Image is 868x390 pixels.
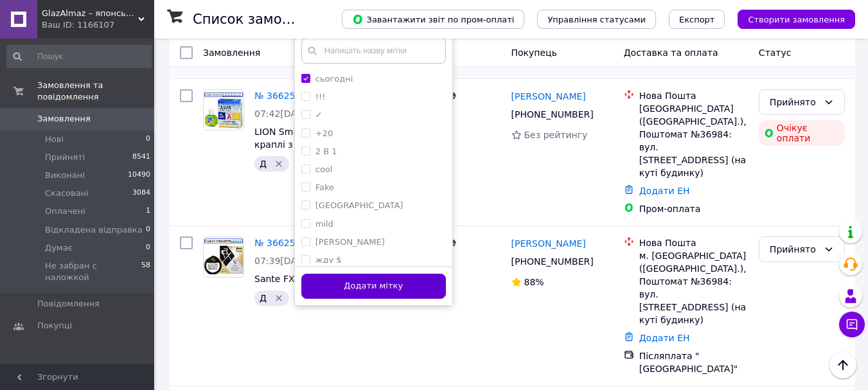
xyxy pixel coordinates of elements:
div: Ваш ID: 1166107 [42,19,154,31]
button: Створити замовлення [738,10,855,29]
svg: Видалити мітку [274,159,284,169]
span: 07:42[DATE] [254,109,311,119]
label: cool [315,164,333,174]
div: [GEOGRAPHIC_DATA] ([GEOGRAPHIC_DATA].), Поштомат №36984: вул. [STREET_ADDRESS] (на куті будинку) [639,102,748,179]
label: сьогодні [315,74,353,84]
button: Управління статусами [537,10,656,29]
span: Думає [45,242,73,254]
label: [PERSON_NAME] [315,237,385,247]
span: Доставка та оплата [624,48,718,58]
span: Нові [45,134,64,145]
span: Статус [759,48,792,58]
span: GlazAlmaz – японські краплі для очей [42,8,138,19]
a: Sante FX V Plus [254,274,325,284]
span: Д [260,159,267,169]
label: mild [315,219,333,229]
label: +20 [315,129,333,138]
div: Прийнято [770,95,819,109]
button: Наверх [829,351,856,378]
div: Нова Пошта [639,89,748,102]
div: Очікує оплати [759,120,845,146]
label: !!! [315,92,326,102]
div: Прийнято [770,242,819,256]
a: [PERSON_NAME] [511,237,586,250]
span: 0 [146,224,150,236]
input: Напишіть назву мітки [301,38,446,64]
span: Створити замовлення [748,15,845,24]
span: Виконані [45,170,85,181]
svg: Видалити мітку [274,293,284,303]
span: 10490 [128,170,150,181]
a: Створити замовлення [725,13,855,24]
span: Скасовані [45,188,89,199]
span: 0 [146,242,150,254]
span: [PHONE_NUMBER] [511,109,594,120]
a: Фото товару [203,236,244,278]
label: Fake [315,182,334,192]
label: ✓ [315,110,323,120]
a: № 366252695 [254,91,318,101]
span: Експорт [679,15,715,24]
input: Пошук [6,45,152,68]
span: Оплачені [45,206,85,217]
span: Замовлення та повідомлення [37,80,154,103]
span: 3084 [132,188,150,199]
label: 2 В 1 [315,146,337,156]
span: Не забран с наложкой [45,260,141,283]
span: 88% [524,277,544,287]
img: Фото товару [204,90,244,130]
span: 8541 [132,152,150,163]
div: Пром-оплата [639,202,748,215]
span: Завантажити звіт по пром-оплаті [352,13,514,25]
span: 1 [146,206,150,217]
button: Завантажити звіт по пром-оплаті [342,10,524,29]
a: Фото товару [203,89,244,130]
button: Додати мітку [301,274,446,299]
a: Додати ЕН [639,333,690,343]
a: [PERSON_NAME] [511,90,586,103]
a: № 366252595 [254,238,318,248]
span: Відкладена відправка [45,224,143,236]
span: Покупець [511,48,557,58]
span: Прийняті [45,152,85,163]
button: Експорт [669,10,725,29]
span: 07:39[DATE] [254,256,311,266]
div: Нова Пошта [639,236,748,249]
label: жду $ [315,255,342,265]
span: Д [260,293,267,303]
img: Фото товару [204,237,244,276]
a: Додати ЕН [639,186,690,196]
label: [GEOGRAPHIC_DATA] [315,200,403,210]
span: Покупці [37,320,72,332]
div: Післяплата "[GEOGRAPHIC_DATA]" [639,350,748,375]
span: Без рейтингу [524,130,588,140]
button: Чат з покупцем [839,312,865,337]
span: 0 [146,134,150,145]
span: [PHONE_NUMBER] [511,256,594,267]
span: 58 [141,260,150,283]
div: м. [GEOGRAPHIC_DATA] ([GEOGRAPHIC_DATA].), Поштомат №36984: вул. [STREET_ADDRESS] (на куті будинку) [639,249,748,326]
h1: Список замовлень [193,12,323,27]
span: Управління статусами [547,15,646,24]
a: LION Smile 40 EX японські очні краплі з вітамінами A, E і B6, поліпшують ясність зору [254,127,398,163]
span: Замовлення [37,113,91,125]
span: Повідомлення [37,298,100,310]
span: Замовлення [203,48,260,58]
